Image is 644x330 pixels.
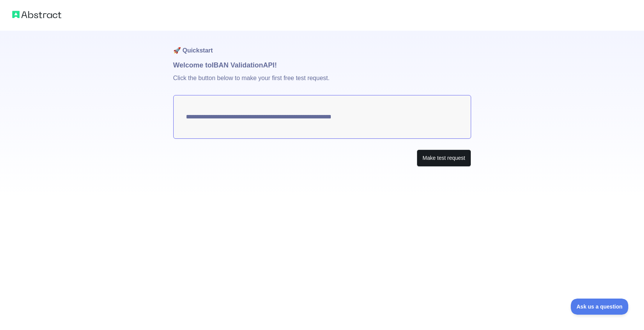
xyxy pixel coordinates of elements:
h1: Welcome to IBAN Validation API! [173,60,471,71]
img: Abstract logo [12,9,61,20]
h1: 🚀 Quickstart [173,31,471,60]
button: Make test request [417,149,471,167]
iframe: Toggle Customer Support [571,299,629,315]
p: Click the button below to make your first free test request. [173,71,471,95]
